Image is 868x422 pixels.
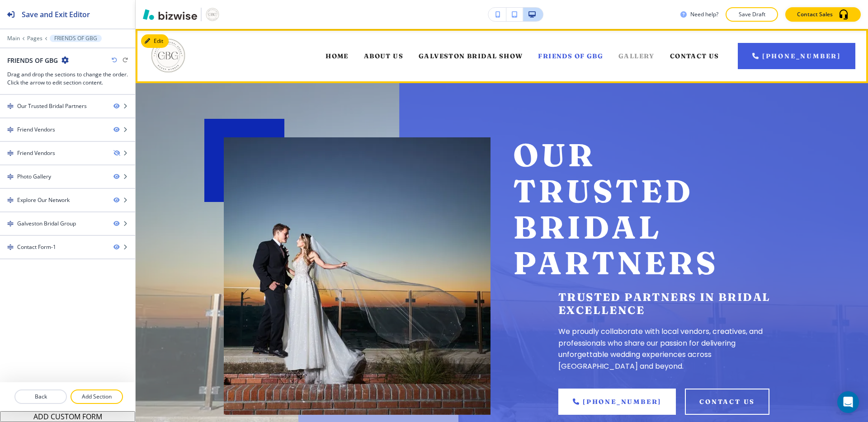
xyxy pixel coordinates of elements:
[54,35,97,42] p: FRIENDS OF GBG
[17,173,51,181] div: Photo Gallery
[15,393,66,401] p: Back
[419,52,523,60] span: GALVESTON BRIDAL SHOW
[558,326,780,372] p: We proudly collaborate with local vendors, creatives, and professionals who share our passion for...
[558,291,780,317] p: Trusted Partners in Bridal Excellence
[325,52,349,60] span: HOME
[14,389,67,404] button: Back
[364,52,403,60] span: ABOUT US
[837,391,859,413] div: Open Intercom Messenger
[513,137,780,281] p: Our Trusted Bridal Partners
[17,149,55,157] div: Friend Vendors
[670,52,719,60] span: CONTACT US
[738,43,855,69] a: [PHONE_NUMBER]
[7,56,58,65] h2: FRIENDS OF GBG
[538,52,603,60] span: FRIENDS OF GBG
[7,35,20,42] button: Main
[7,127,14,133] img: Drag
[27,35,42,42] button: Pages
[224,137,491,415] img: cc3ef394925dcf1d1839904563c9ca16.webp
[143,9,197,20] img: Bizwise Logo
[690,10,718,19] h3: Need help?
[7,150,14,156] img: Drag
[17,243,56,251] div: Contact Form-1
[558,389,676,415] a: [PHONE_NUMBER]
[737,10,766,19] p: Save Draft
[7,244,14,250] img: Drag
[685,389,769,415] button: CONTACT US
[71,393,122,401] p: Add Section
[17,196,70,204] div: Explore Our Network
[22,9,90,20] h2: Save and Exit Editor
[17,102,87,110] div: Our Trusted Bridal Partners
[7,173,14,180] img: Drag
[726,7,778,22] button: Save Draft
[17,126,55,134] div: Friend Vendors
[141,34,169,48] button: Edit
[50,35,102,42] button: FRIENDS OF GBG
[797,10,833,19] p: Contact Sales
[17,220,76,228] div: Galveston Bridal Group
[7,70,128,87] h3: Drag and drop the sections to change the order. Click the arrow to edit section content.
[149,37,187,75] img: Galveston Bridal Group
[785,7,861,22] button: Contact Sales
[618,52,655,60] span: GALLERY
[71,389,123,404] button: Add Section
[205,7,220,22] img: Your Logo
[7,197,14,203] img: Drag
[7,103,14,109] img: Drag
[7,220,14,227] img: Drag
